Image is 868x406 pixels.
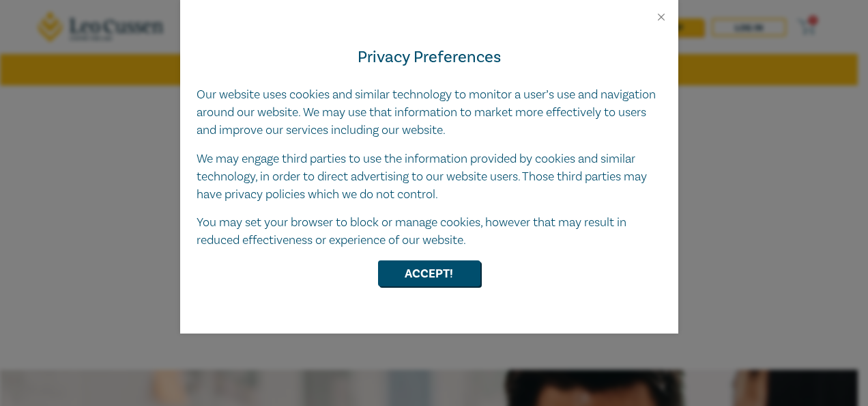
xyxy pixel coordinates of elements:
p: We may engage third parties to use the information provided by cookies and similar technology, in... [197,150,662,204]
p: You may set your browser to block or manage cookies, however that may result in reduced effective... [197,214,662,249]
p: Our website uses cookies and similar technology to monitor a user’s use and navigation around our... [197,86,662,139]
button: Close [655,11,667,23]
h4: Privacy Preferences [197,45,662,70]
button: Accept! [378,260,480,286]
